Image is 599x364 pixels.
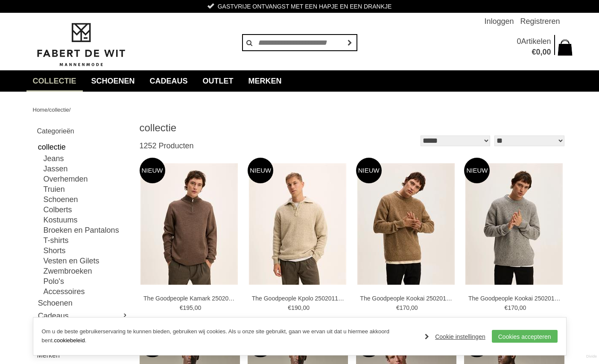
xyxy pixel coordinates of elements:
span: / [47,107,49,113]
a: Home [33,107,48,113]
a: Vesten en Gilets [44,256,129,266]
a: cookiebeleid [54,337,85,344]
a: Kostuums [44,215,129,225]
span: 00 [411,304,418,311]
span: 00 [195,304,202,311]
span: 00 [520,304,526,311]
span: , [540,48,542,56]
span: 00 [542,48,551,56]
img: The Goodpeople Kamark 25020103 Truien [140,163,238,285]
a: The Goodpeople Kpolo 25020118 Truien [252,295,346,302]
h1: collectie [140,121,353,134]
img: The Goodpeople Kookai 25020130 Truien [357,163,455,285]
a: Inloggen [484,13,514,30]
span: € [288,304,291,311]
span: € [505,304,508,311]
a: Jeans [44,153,129,164]
span: € [396,304,400,311]
a: The Goodpeople Kamark 25020103 Truien [143,295,237,302]
a: Outlet [196,70,240,92]
a: Accessoires [44,286,129,297]
img: The Goodpeople Kpolo 25020118 Truien [249,163,346,285]
a: Cadeaus [143,70,194,92]
a: Polo's [44,276,129,286]
span: € [180,304,183,311]
span: 0 [536,48,540,56]
a: collectie [26,70,83,92]
span: € [532,48,536,56]
span: 170 [400,304,409,311]
a: The Goodpeople Kookai 25020130 Truien [360,295,454,302]
span: 1252 Producten [140,142,194,150]
a: Zwembroeken [44,266,129,276]
img: The Goodpeople Kookai 25020130 Truien [465,163,563,285]
img: Fabert de Wit [33,22,129,68]
a: Schoenen [85,70,141,92]
span: , [193,304,195,311]
a: Cadeaus [37,309,129,322]
a: Divide [586,351,597,362]
span: 195 [183,304,193,311]
a: Jassen [44,164,129,174]
a: T-shirts [44,235,129,246]
a: collectie [37,141,129,153]
span: , [518,304,520,311]
a: Cookie instellingen [425,330,485,343]
a: Cookies accepteren [492,330,558,343]
p: Om u de beste gebruikerservaring te kunnen bieden, gebruiken wij cookies. Als u onze site gebruik... [42,327,417,345]
span: / [69,107,71,113]
a: Schoenen [37,297,129,309]
a: Truien [44,184,129,194]
span: 190 [291,304,301,311]
span: 170 [508,304,517,311]
a: collectie [49,107,69,113]
span: 0 [517,37,521,46]
a: Schoenen [44,194,129,205]
a: Shorts [44,246,129,256]
span: Artikelen [521,37,551,46]
a: Merken [242,70,288,92]
a: The Goodpeople Kookai 25020130 Truien [468,295,562,302]
span: , [409,304,411,311]
span: 00 [303,304,310,311]
a: Broeken en Pantalons [44,225,129,235]
a: Colberts [44,205,129,215]
a: Registreren [520,13,560,30]
a: Overhemden [44,174,129,184]
span: , [301,304,303,311]
h2: Categorieën [37,126,129,136]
